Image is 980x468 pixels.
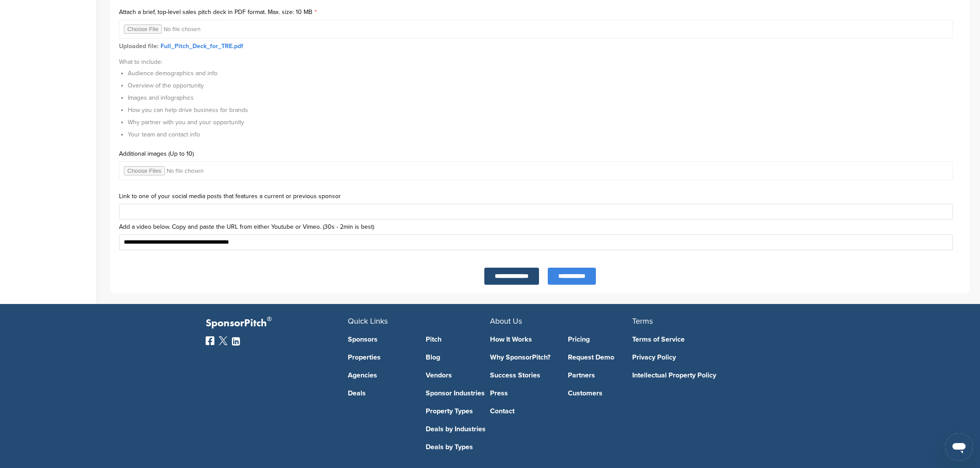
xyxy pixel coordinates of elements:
[348,336,413,343] a: Sponsors
[632,354,761,361] a: Privacy Policy
[128,130,961,139] li: Your team and contact info
[490,390,555,397] a: Press
[128,69,961,78] li: Audience demographics and info
[119,193,961,199] label: Link to one of your social media posts that features a current or previous sponsor
[119,9,961,15] label: Attach a brief, top-level sales pitch deck in PDF format. Max. size: 10 MB
[632,316,653,326] span: Terms
[568,336,633,343] a: Pricing
[267,314,272,325] span: ®
[426,408,490,415] a: Property Types
[426,390,490,397] a: Sponsor Industries
[568,372,633,379] a: Partners
[128,93,961,102] li: Images and infographics
[128,81,961,90] li: Overview of the opportunity
[490,372,555,379] a: Success Stories
[490,408,555,415] a: Contact
[206,317,348,330] p: SponsorPitch
[348,316,388,326] span: Quick Links
[119,224,961,230] label: Add a video below. Copy and paste the URL from either Youtube or Vimeo. (30s - 2min is best)
[568,390,633,397] a: Customers
[219,336,227,345] img: Twitter
[119,42,159,50] strong: Uploaded file:
[348,372,413,379] a: Agencies
[119,151,961,157] label: Additional images (Up to 10)
[206,336,214,345] img: Facebook
[490,354,555,361] a: Why SponsorPitch?
[426,354,490,361] a: Blog
[161,42,243,50] a: Full_Pitch_Deck_for_TRE.pdf
[490,316,522,326] span: About Us
[128,118,961,127] li: Why partner with you and your opportunity
[490,336,555,343] a: How It Works
[426,336,490,343] a: Pitch
[632,372,761,379] a: Intellectual Property Policy
[945,433,973,461] iframe: Button to launch messaging window
[426,372,490,379] a: Vendors
[632,336,761,343] a: Terms of Service
[426,426,490,433] a: Deals by Industries
[568,354,633,361] a: Request Demo
[426,444,490,451] a: Deals by Types
[128,105,961,115] li: How you can help drive business for brands
[348,354,413,361] a: Properties
[119,54,961,147] div: What to include:
[348,390,413,397] a: Deals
